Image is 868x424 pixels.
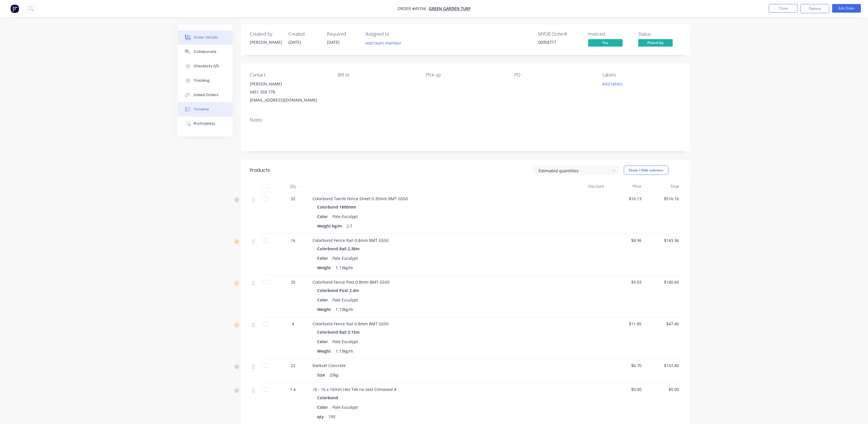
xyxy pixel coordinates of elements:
div: Created by [250,31,281,37]
div: Pale Eucalypt [330,212,360,221]
div: 100 [326,412,338,421]
div: Size [317,371,327,379]
span: Colorbond Fence Rail 0.8mm BMT G550 [313,238,389,243]
div: Order details [194,35,218,40]
span: $143.36 [646,237,679,243]
span: Colorbond Twirib Fence Sheet 0.35mm BMT G550 [313,196,408,201]
span: 16 [291,237,295,243]
span: $47.40 [646,321,679,327]
div: Created [288,31,320,37]
div: Bill to [338,72,417,78]
button: Close [769,4,798,13]
div: Linked Orders [194,92,219,98]
button: Add team member [366,39,405,47]
span: 1.6 [290,386,296,392]
div: Contact [250,72,329,78]
div: PO [514,72,593,78]
div: Colorbond 1800mm [317,203,358,211]
button: Add team member [362,39,405,47]
button: Checklists 0/0 [178,59,233,73]
span: [DATE] [288,39,301,45]
span: [DATE] [327,39,340,45]
div: Pale Eucalypt [330,403,360,411]
div: 0451 358 778 [250,88,329,96]
span: $11.85 [609,321,642,327]
div: Pale Eucalypt [330,254,360,262]
img: Factory [10,4,19,13]
span: Colorbond Fence Rail 0.8mm BMT G550 [313,321,389,326]
div: Pale Eucalypt [330,337,360,346]
span: $180.60 [646,279,679,285]
div: Color [317,296,330,304]
div: Timeline [194,107,209,112]
span: Order #49766 - [397,6,429,12]
div: Pale Eucalypt [330,296,360,304]
div: Pick up [426,72,505,78]
button: Options [801,4,829,13]
div: 1.13kg/m [333,305,355,314]
div: 1.13kg/m [333,347,355,355]
button: Profitability [178,116,233,131]
span: 10 - 16 x 16mm Hex Tek no seal Climaseal 4 [313,387,396,392]
span: $16.13 [609,196,642,202]
div: Weight [317,263,333,272]
span: Yes [588,39,623,46]
span: 32 [291,196,295,202]
button: Timeline [178,102,233,116]
div: Color [317,403,330,411]
div: [PERSON_NAME] [250,39,281,45]
div: Color [317,212,330,221]
div: Price [607,181,644,192]
div: MYOB Order # [538,31,581,37]
div: Qty [276,181,310,192]
a: Green Garden Turf [429,6,471,12]
button: Picked Up [638,39,673,48]
button: Linked Orders [178,88,233,102]
div: Colorbond [317,394,340,402]
div: Weight kg/m [317,222,344,230]
div: Colorbond Rail 3.15m [317,328,362,336]
button: Edit Order [832,4,861,13]
span: $516.16 [646,196,679,202]
div: Assigned to [366,31,423,37]
div: 00058777 [538,39,581,45]
div: 1.13kg/m [333,263,355,272]
span: 22 [291,362,295,368]
div: Invoiced [588,31,631,37]
button: Tracking [178,73,233,88]
span: Colorbond Fence Post 0.8mm BMT G550 [313,279,389,285]
button: Collaborate [178,45,233,59]
div: Tracking [194,78,210,83]
div: Color [317,337,330,346]
span: Picked Up [638,39,673,46]
div: Products [250,167,270,174]
div: Notes [250,117,682,123]
span: 4 [292,321,294,327]
div: 2.7 [344,222,355,230]
button: Add labels [599,80,626,88]
div: Labels [603,72,682,78]
span: $147.40 [646,362,679,368]
span: $0.00 [646,386,679,392]
div: [PERSON_NAME]0451 358 778[EMAIL_ADDRESS][DOMAIN_NAME] [250,80,329,104]
span: Kwikset Concrete [313,363,346,368]
div: Profitability [194,121,216,126]
button: Order details [178,30,233,45]
div: [EMAIL_ADDRESS][DOMAIN_NAME] [250,96,329,104]
span: $0.00 [609,386,642,392]
div: Color [317,254,330,262]
div: qty [317,412,326,421]
div: Weight [317,347,333,355]
span: $9.03 [609,279,642,285]
div: Colorbond Post 2.4m [317,286,361,295]
span: $6.70 [609,362,642,368]
div: Required [327,31,359,37]
span: $8.96 [609,237,642,243]
div: Total [644,181,682,192]
span: 20 [291,279,295,285]
div: Collaborate [194,49,217,54]
div: Weight [317,305,333,314]
div: Status [638,31,682,37]
div: Colorbond Rail 2.38m [317,245,362,253]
